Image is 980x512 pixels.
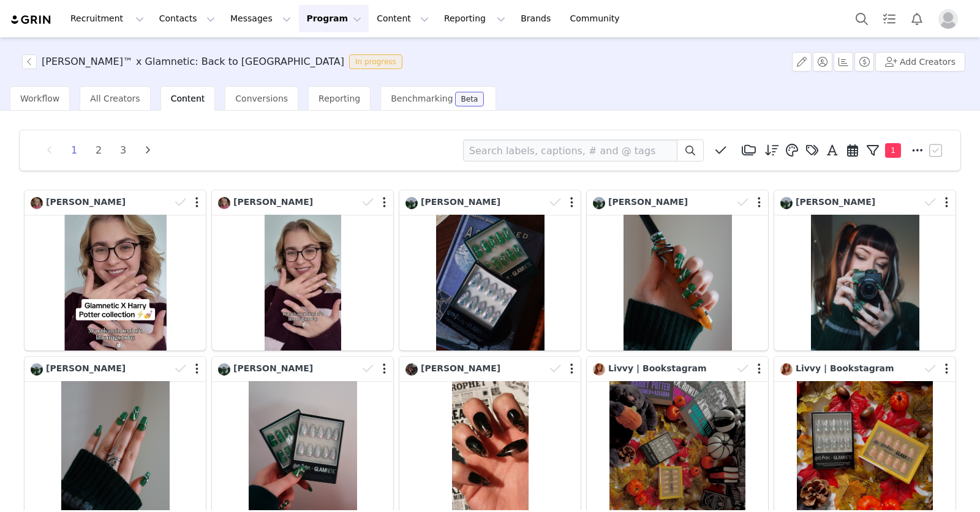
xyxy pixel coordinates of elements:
span: Benchmarking [391,94,453,103]
span: [PERSON_NAME] [46,197,126,207]
button: Program [299,5,369,32]
img: fe5febeb-5fc6-4d1d-bb18-525632267e63.jpg [593,197,605,209]
button: Contacts [152,5,222,32]
span: [PERSON_NAME] [46,363,126,373]
button: Reporting [437,5,513,32]
img: fe5febeb-5fc6-4d1d-bb18-525632267e63.jpg [218,363,230,376]
li: 2 [89,142,108,159]
button: Search [848,5,875,32]
span: Livvy | Bookstagram [608,363,707,373]
img: placeholder-profile.jpg [938,9,958,29]
h3: [PERSON_NAME]™ x Glamnetic: Back to [GEOGRAPHIC_DATA] [42,54,344,69]
div: Beta [461,95,478,103]
span: Content [171,94,205,103]
span: Reporting [318,94,360,103]
span: Livvy | Bookstagram [796,363,894,373]
span: In progress [349,54,402,69]
span: [object Object] [22,54,407,69]
li: 3 [114,142,132,159]
span: [PERSON_NAME] [421,363,500,373]
img: fe5febeb-5fc6-4d1d-bb18-525632267e63.jpg [405,197,418,209]
span: [PERSON_NAME] [421,197,500,207]
img: e9ae206a-2a22-4355-b85c-a0df88d069e4.jpg [218,197,230,209]
button: Messages [223,5,298,32]
span: Workflow [20,94,59,103]
li: 1 [65,142,83,159]
span: All Creators [90,94,140,103]
img: b1b54a09-aa19-4eaf-95e6-1978340499f8.jpg [593,363,605,376]
span: [PERSON_NAME] [233,197,313,207]
button: Content [369,5,436,32]
img: fe5febeb-5fc6-4d1d-bb18-525632267e63.jpg [780,197,793,209]
span: [PERSON_NAME] [796,197,875,207]
button: 1 [863,141,907,160]
button: Recruitment [63,5,151,32]
button: Add Creators [875,52,965,72]
span: [PERSON_NAME] [608,197,688,207]
a: Community [563,5,633,32]
span: [PERSON_NAME] [233,363,313,373]
span: 1 [885,143,901,158]
button: Profile [931,9,970,29]
img: b1b54a09-aa19-4eaf-95e6-1978340499f8.jpg [780,363,793,376]
input: Search labels, captions, # and @ tags [463,139,677,161]
img: fe5febeb-5fc6-4d1d-bb18-525632267e63.jpg [31,363,43,376]
img: 48abd6ca-9910-457a-95ad-cbfdc4872335--s.jpg [405,363,418,376]
img: e9ae206a-2a22-4355-b85c-a0df88d069e4.jpg [31,197,43,209]
a: Tasks [876,5,903,32]
img: grin logo [10,14,53,26]
button: Notifications [903,5,930,32]
a: Brands [513,5,562,32]
span: Conversions [235,94,288,103]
